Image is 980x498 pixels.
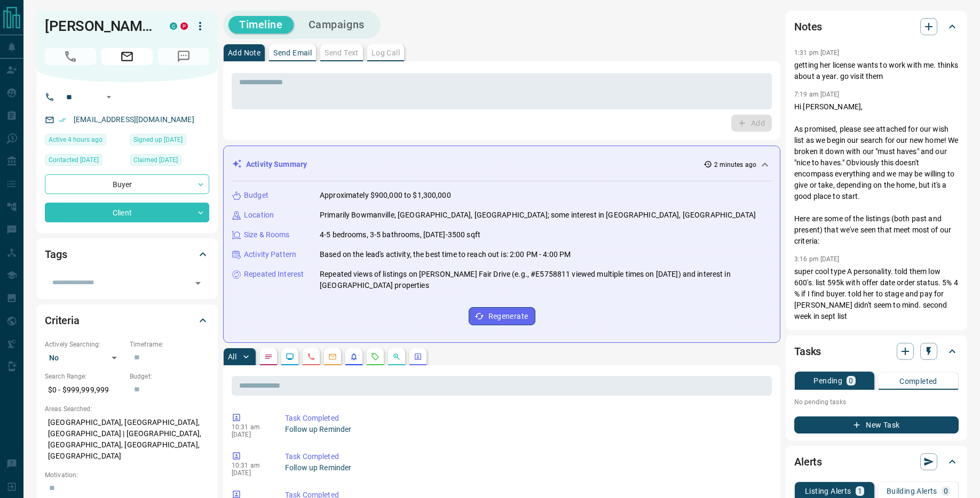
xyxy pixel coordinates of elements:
button: Campaigns [298,16,375,34]
p: 3:16 pm [DATE] [794,255,840,263]
h2: Tasks [794,343,821,360]
svg: Notes [264,352,273,361]
p: [DATE] [232,431,269,438]
p: super cool type A personality. told them low 600's. list 595k with offer date order status. 5% 4 ... [794,266,959,322]
span: Email [101,48,153,65]
a: [EMAIL_ADDRESS][DOMAIN_NAME] [74,115,194,124]
svg: Listing Alerts [350,352,358,361]
p: 10:31 am [232,462,269,469]
button: Open [191,276,206,291]
p: No pending tasks [794,394,959,410]
h2: Alerts [794,453,822,470]
button: Timeline [228,16,294,34]
h2: Criteria [45,312,80,329]
p: Send Email [273,49,312,57]
span: Contacted [DATE] [49,155,99,165]
p: Activity Summary [246,159,307,170]
p: Repeated Interest [244,269,304,280]
p: 1 [858,487,862,495]
p: getting her license wants to work with me. thinks about a year. go visit them [794,60,959,82]
p: Budget: [130,372,209,381]
div: condos.ca [170,22,177,30]
span: Claimed [DATE] [133,155,178,165]
p: 1:31 pm [DATE] [794,49,840,57]
span: No Number [158,48,209,65]
svg: Email Verified [59,116,66,124]
p: Follow up Reminder [285,424,768,435]
p: Actively Searching: [45,340,124,349]
p: 4-5 bedrooms, 3-5 bathrooms, [DATE]-3500 sqft [320,229,480,240]
svg: Agent Actions [414,352,422,361]
div: Tasks [794,339,959,364]
p: 7:19 am [DATE] [794,91,840,98]
p: Repeated views of listings on [PERSON_NAME] Fair Drive (e.g., #E5758811 viewed multiple times on ... [320,269,771,291]
p: 0 [849,377,853,384]
svg: Requests [371,352,380,361]
span: Active 4 hours ago [49,134,102,145]
div: Notes [794,14,959,39]
p: Search Range: [45,372,124,381]
h2: Tags [45,246,67,263]
div: property.ca [180,22,188,30]
span: Signed up [DATE] [133,134,183,145]
p: 0 [944,487,948,495]
p: Building Alerts [887,487,937,495]
div: Wed Aug 28 2024 [45,154,124,169]
p: [GEOGRAPHIC_DATA], [GEOGRAPHIC_DATA], [GEOGRAPHIC_DATA] | [GEOGRAPHIC_DATA], [GEOGRAPHIC_DATA], [... [45,414,209,465]
p: Activity Pattern [244,249,296,260]
div: Alerts [794,449,959,475]
p: Approximately $900,000 to $1,300,000 [320,190,451,201]
p: Budget [244,190,268,201]
svg: Emails [328,352,337,361]
p: Based on the lead's activity, the best time to reach out is: 2:00 PM - 4:00 PM [320,249,571,260]
h2: Notes [794,18,822,35]
div: Buyer [45,174,209,194]
p: Completed [899,377,937,385]
div: Tue Sep 16 2025 [45,134,124,149]
h1: [PERSON_NAME] [45,18,154,35]
p: Task Completed [285,413,768,424]
p: Hi [PERSON_NAME], As promised, please see attached for our wish list as we begin our search for o... [794,101,959,247]
p: 10:31 am [232,423,269,431]
div: Activity Summary2 minutes ago [232,155,771,174]
p: $0 - $999,999,999 [45,381,124,399]
div: Client [45,203,209,222]
div: Wed Aug 21 2024 [130,134,209,149]
p: Primarily Bowmanville, [GEOGRAPHIC_DATA], [GEOGRAPHIC_DATA]; some interest in [GEOGRAPHIC_DATA], ... [320,210,756,221]
p: Task Completed [285,451,768,462]
p: Location [244,210,274,221]
button: New Task [794,416,959,433]
p: Pending [813,377,842,384]
svg: Calls [307,352,315,361]
p: Areas Searched: [45,404,209,414]
div: Tags [45,242,209,267]
p: 2 minutes ago [714,160,756,170]
button: Regenerate [469,307,535,325]
p: [DATE] [232,469,269,477]
p: Add Note [228,49,260,57]
span: No Number [45,48,96,65]
svg: Lead Browsing Activity [286,352,294,361]
p: Follow up Reminder [285,462,768,473]
p: Motivation: [45,470,209,480]
div: No [45,349,124,366]
p: Timeframe: [130,340,209,349]
div: Wed Aug 21 2024 [130,154,209,169]
p: Listing Alerts [805,487,851,495]
p: Size & Rooms [244,229,290,240]
svg: Opportunities [392,352,401,361]
p: All [228,353,236,360]
button: Open [102,91,115,103]
div: Criteria [45,308,209,333]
